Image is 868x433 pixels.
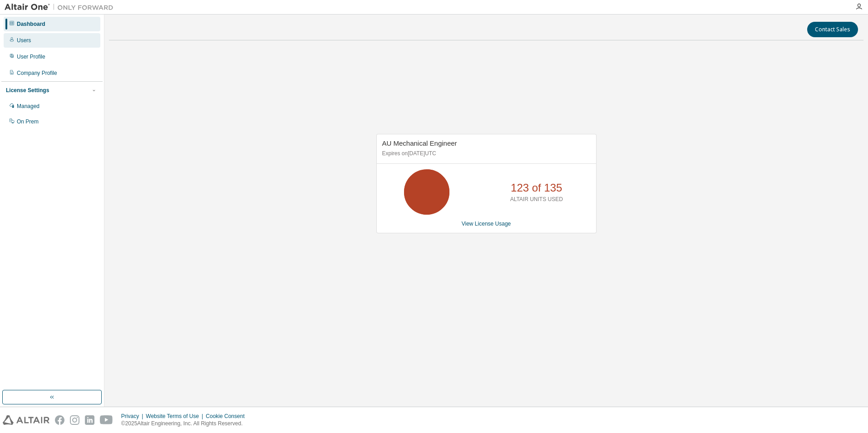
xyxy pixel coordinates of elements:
div: Users [17,37,31,44]
div: Privacy [121,413,146,420]
img: altair_logo.svg [3,415,49,425]
p: © 2025 Altair Engineering, Inc. All Rights Reserved. [121,420,250,428]
div: Company Profile [17,69,57,77]
div: Website Terms of Use [146,413,206,420]
div: User Profile [17,53,45,60]
span: AU Mechanical Engineer [382,139,457,147]
p: 123 of 135 [511,180,562,196]
p: Expires on [DATE] UTC [382,150,588,157]
button: Contact Sales [807,22,858,37]
p: ALTAIR UNITS USED [510,196,563,203]
a: View License Usage [462,221,511,227]
img: facebook.svg [55,415,64,425]
img: youtube.svg [100,415,113,425]
div: Cookie Consent [206,413,250,420]
div: Managed [17,103,39,110]
div: Dashboard [17,20,45,28]
img: linkedin.svg [85,415,94,425]
img: Altair One [5,3,118,12]
div: License Settings [6,87,49,94]
img: instagram.svg [70,415,79,425]
div: On Prem [17,118,39,125]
